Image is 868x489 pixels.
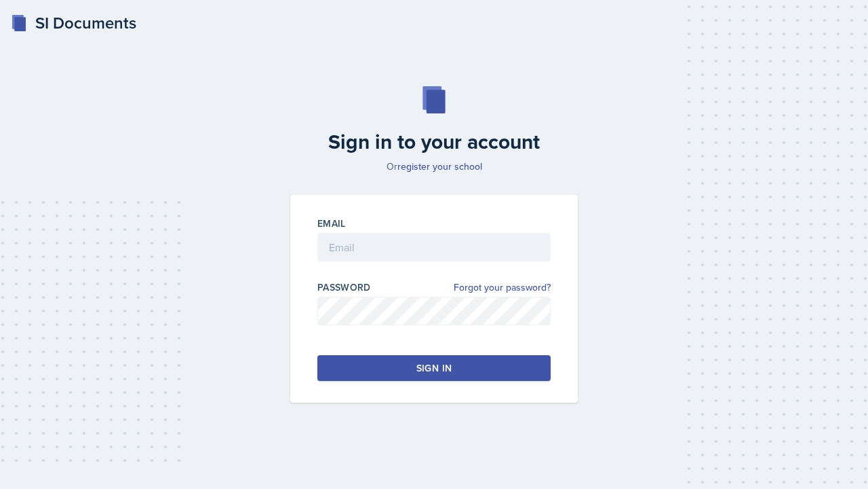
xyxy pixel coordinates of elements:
label: Password [317,280,371,294]
a: register your school [397,160,482,173]
a: SI Documents [11,11,136,35]
div: Sign in [416,361,452,375]
input: Email [317,233,551,261]
p: Or [282,160,586,173]
label: Email [317,217,346,230]
a: Forgot your password? [454,280,551,295]
h2: Sign in to your account [282,130,586,154]
button: Sign in [317,355,551,381]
